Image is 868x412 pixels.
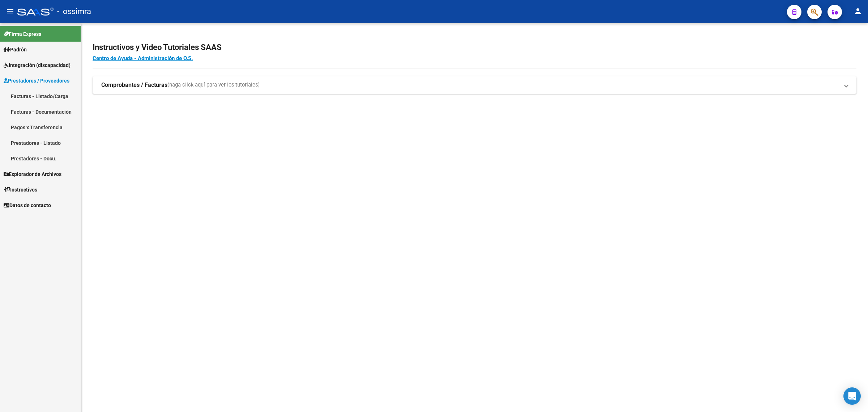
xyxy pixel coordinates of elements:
mat-expansion-panel-header: Comprobantes / Facturas(haga click aquí para ver los tutoriales) [93,76,856,94]
span: Integración (discapacidad) [4,61,71,69]
span: Datos de contacto [4,201,51,209]
span: (haga click aquí para ver los tutoriales) [167,81,260,89]
span: Instructivos [4,186,37,194]
a: Centro de Ayuda - Administración de O.S. [93,55,193,62]
span: Prestadores / Proveedores [4,77,69,85]
mat-icon: menu [6,7,14,16]
mat-icon: person [854,7,862,16]
div: Open Intercom Messenger [843,387,861,405]
span: Explorador de Archivos [4,170,61,178]
span: Padrón [4,46,27,54]
span: - ossimra [57,4,91,20]
h2: Instructivos y Video Tutoriales SAAS [93,41,856,54]
strong: Comprobantes / Facturas [101,81,167,89]
span: Firma Express [4,30,41,38]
